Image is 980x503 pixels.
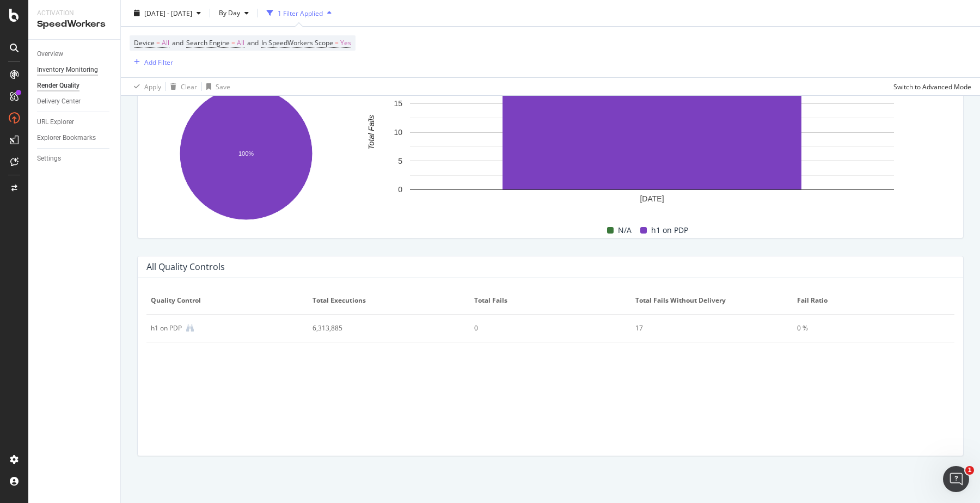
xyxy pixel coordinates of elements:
[134,38,155,47] span: Device
[635,296,786,305] span: Total fails without Delivery
[278,8,323,17] div: 1 Filter Applied
[394,128,402,137] text: 10
[37,132,113,144] a: Explorer Bookmarks
[172,38,183,47] span: and
[37,153,113,164] a: Settings
[640,194,664,203] text: [DATE]
[965,466,974,475] span: 1
[146,81,345,229] svg: A chart.
[231,38,235,47] span: =
[186,38,230,47] span: Search Engine
[151,323,182,333] div: h1 on PDP
[37,9,112,18] div: Activation
[398,157,402,165] text: 5
[37,96,81,107] div: Delivery Center
[146,261,225,272] div: All Quality Controls
[893,82,971,91] div: Switch to Advanced Mode
[367,115,376,149] text: Total Fails
[215,8,240,17] span: By Day
[238,150,254,157] text: 100%
[37,132,96,144] div: Explorer Bookmarks
[37,96,113,107] a: Delivery Center
[398,185,402,194] text: 0
[889,78,971,95] button: Switch to Advanced Mode
[247,38,259,47] span: and
[37,80,79,91] div: Render Quality
[313,323,450,333] div: 6,313,885
[797,323,935,333] div: 0 %
[37,116,113,128] a: URL Explorer
[474,296,624,305] span: Total Fails
[37,64,98,76] div: Inventory Monitoring
[37,48,63,60] div: Overview
[394,99,402,108] text: 15
[130,78,161,95] button: Apply
[215,4,253,22] button: By Day
[350,69,954,213] svg: A chart.
[130,4,205,22] button: [DATE] - [DATE]
[37,64,113,76] a: Inventory Monitoring
[797,296,947,305] span: Fail Ratio
[943,466,969,492] iframe: Intercom live chat
[37,18,112,30] div: SpeedWorkers
[37,48,113,60] a: Overview
[130,56,173,69] button: Add Filter
[166,78,197,95] button: Clear
[162,35,169,51] span: All
[37,116,74,128] div: URL Explorer
[216,82,230,91] div: Save
[144,57,173,66] div: Add Filter
[262,4,336,22] button: 1 Filter Applied
[37,153,61,164] div: Settings
[237,35,244,51] span: All
[261,38,333,47] span: In SpeedWorkers Scope
[181,82,197,91] div: Clear
[37,80,113,91] a: Render Quality
[651,224,688,237] span: h1 on PDP
[144,8,192,17] span: [DATE] - [DATE]
[313,296,463,305] span: Total Executions
[144,82,161,91] div: Apply
[151,296,301,305] span: Quality Control
[156,38,160,47] span: =
[340,35,351,51] span: Yes
[618,224,632,237] span: N/A
[335,38,339,47] span: =
[635,323,773,333] div: 17
[474,323,612,333] div: 0
[202,78,230,95] button: Save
